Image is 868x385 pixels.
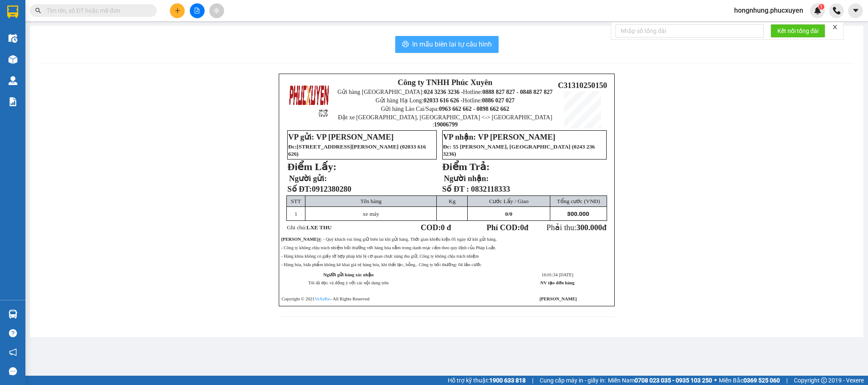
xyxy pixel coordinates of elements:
[209,3,224,18] button: aim
[175,8,180,14] span: plus
[18,40,85,55] strong: 0888 827 827 - 0848 827 827
[439,106,509,112] strong: 0963 662 662 - 0898 662 662
[282,297,369,301] span: Copyright © 2021 – All Rights Reserved
[323,272,374,277] strong: Người gửi hàng xác nhận
[833,7,840,14] img: phone-icon
[540,376,606,385] span: Cung cấp máy in - giấy in:
[287,161,336,172] strong: Điểm Lấy:
[852,7,860,14] span: caret-down
[786,376,788,385] span: |
[449,198,455,204] span: Kg
[814,7,821,14] img: icon-new-feature
[375,97,514,104] span: Gửi hàng Hạ Long: Hotline:
[8,57,81,79] span: Gửi hàng Hạ Long: Hotline:
[602,223,606,232] span: đ
[295,143,297,150] span: :
[489,377,526,384] strong: 1900 633 818
[443,143,595,157] span: Đc: 55 [PERSON_NAME], [GEOGRAPHIC_DATA] (
[395,36,499,53] button: printerIn mẫu biên lai tự cấu hình
[482,97,515,104] strong: 0886 027 027
[541,280,574,285] strong: NV tạo đơn hàng
[288,80,330,121] img: logo
[381,106,509,112] span: Gửi hàng Lào Cai/Sapa:
[9,367,17,375] span: message
[505,211,508,217] span: 0
[338,89,553,95] span: Gửi hàng [GEOGRAPHIC_DATA]: Hotline:
[281,262,482,267] span: - Hàng hóa, bưu phẩm không kê khai giá trị hàng hóa, khi thất lạc, hỏng.. Công ty bồi thường: 04 ...
[281,254,479,258] span: - Hàng khóa không có giấy tờ hợp pháp khi bị cơ quan chưc năng thu giữ, Công ty không chịu trách ...
[771,24,825,38] button: Kết nối tổng đài
[190,3,205,18] button: file-add
[294,211,297,217] span: 1
[608,376,712,385] span: Miền Nam
[291,198,301,204] span: STT
[443,143,595,157] span: 0243 236 3236)
[8,55,17,64] img: warehouse-icon
[315,297,330,301] a: VeXeRe
[443,132,476,141] strong: VP nhận:
[714,379,717,382] span: ⚪️
[289,174,327,183] span: Người gửi:
[567,211,589,217] span: 300.000
[338,114,552,128] span: Đặt xe [GEOGRAPHIC_DATA], [GEOGRAPHIC_DATA] <-> [GEOGRAPHIC_DATA] :
[8,310,17,319] img: warehouse-icon
[8,97,17,106] img: solution-icon
[288,132,314,141] strong: VP gửi:
[489,198,528,204] span: Cước Lấy / Giao
[616,24,764,38] input: Nhập số tổng đài
[35,8,41,14] span: search
[214,8,219,14] span: aim
[486,223,528,232] strong: Phí COD: đ
[577,223,602,232] span: 300.000
[777,26,818,36] span: Kết nối tổng đài
[546,223,607,232] span: Phải thu:
[9,4,80,22] strong: Công ty TNHH Phúc Xuyên
[307,224,332,231] span: LXE THU
[743,377,780,384] strong: 0369 525 060
[557,198,600,204] span: Tổng cước (VNĐ)
[316,132,394,141] span: VP [PERSON_NAME]
[319,237,321,242] strong: ý
[9,348,17,356] span: notification
[7,5,18,18] img: logo-vxr
[421,223,451,232] strong: COD:
[832,24,838,30] span: close
[281,237,497,242] span: : - Quý khách vui lòng giữ biên lai khi gửi hàng. Thời gian khiếu kiện 05 ngày từ khi gửi hàng.
[281,237,319,242] strong: [PERSON_NAME]
[424,97,463,104] strong: 02033 616 626 -
[442,161,490,172] strong: Điểm Trả:
[281,245,496,250] span: - Công ty không chịu trách nhiệm bồi thường vơi hàng hóa nằm trong danh mục cấm theo quy định của...
[288,143,426,157] span: Đc [STREET_ADDRESS][PERSON_NAME] (
[170,3,185,18] button: plus
[194,8,200,14] span: file-add
[288,143,426,157] span: 02033 616 626)
[727,5,810,16] span: hongnhung.phucxuyen
[47,6,147,15] input: Tìm tên, số ĐT hoặc mã đơn
[4,25,85,55] span: Gửi hàng [GEOGRAPHIC_DATA]: Hotline:
[398,78,493,87] strong: Công ty TNHH Phúc Xuyên
[541,272,573,277] span: 16:01:34 [DATE]
[412,39,492,49] span: In mẫu biên lai tự cấu hình
[539,297,577,301] strong: [PERSON_NAME]
[9,329,17,337] span: question-circle
[363,211,379,217] span: xe máy
[402,41,409,49] span: printer
[424,89,463,95] strong: 024 3236 3236 -
[820,4,823,10] span: 1
[8,34,17,43] img: warehouse-icon
[441,223,451,232] span: 0 đ
[821,377,827,383] span: copyright
[719,376,780,385] span: Miền Bắc
[558,81,607,90] span: C31310250150
[434,121,458,128] strong: 19006799
[312,184,351,193] span: 0912380280
[471,184,510,193] span: 0832118333
[483,89,553,95] strong: 0888 827 827 - 0848 827 827
[361,198,382,204] span: Tên hàng
[8,76,17,85] img: warehouse-icon
[818,4,824,10] sup: 1
[848,3,863,18] button: caret-down
[287,184,351,193] strong: Số ĐT:
[287,224,332,231] span: Ghi chú:
[478,132,555,141] span: VP [PERSON_NAME]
